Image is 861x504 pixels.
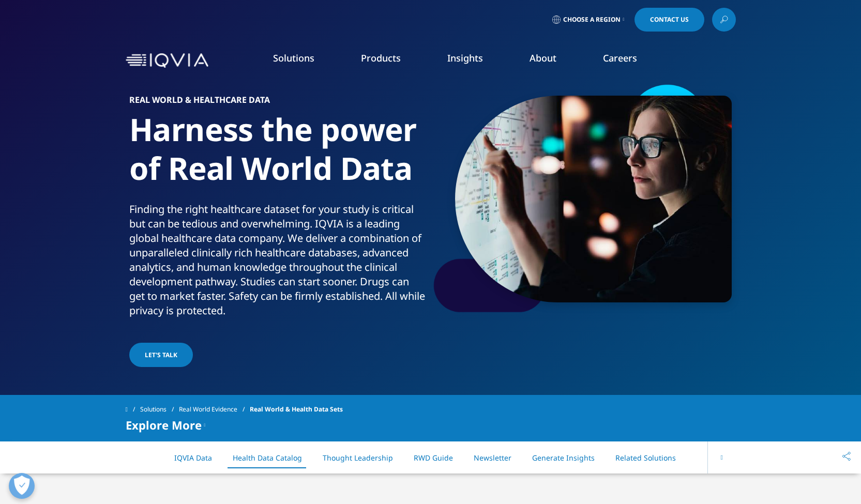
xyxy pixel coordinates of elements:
[126,53,208,68] img: IQVIA Healthcare Information Technology and Pharma Clinical Research Company
[233,453,302,463] a: Health Data Catalog
[129,110,427,202] h1: Harness the power of Real World Data
[250,400,343,419] span: Real World & Health Data Sets
[179,400,250,419] a: Real World Evidence
[603,52,637,64] a: Careers
[140,400,179,419] a: Solutions
[697,453,743,463] a: Explore More
[9,473,35,499] button: Open Preferences
[530,52,556,64] a: About
[145,350,177,359] span: Let's Talk
[615,453,676,463] a: Related Solutions
[126,419,202,431] span: Explore More
[635,8,704,32] a: Contact Us
[129,96,427,110] h6: Real World & Healthcare Data
[323,453,393,463] a: Thought Leadership
[273,52,314,64] a: Solutions
[414,453,453,463] a: RWD Guide
[563,16,621,24] span: Choose a Region
[474,453,511,463] a: Newsletter
[361,52,401,64] a: Products
[650,17,689,23] span: Contact Us
[447,52,483,64] a: Insights
[174,453,212,463] a: IQVIA Data
[532,453,595,463] a: Generate Insights
[129,202,427,324] p: Finding the right healthcare dataset for your study is critical but can be tedious and overwhelmi...
[129,343,193,367] a: Let's Talk
[213,36,736,85] nav: Primary
[455,96,732,302] img: 2054_young-woman-touching-big-digital-monitor.jpg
